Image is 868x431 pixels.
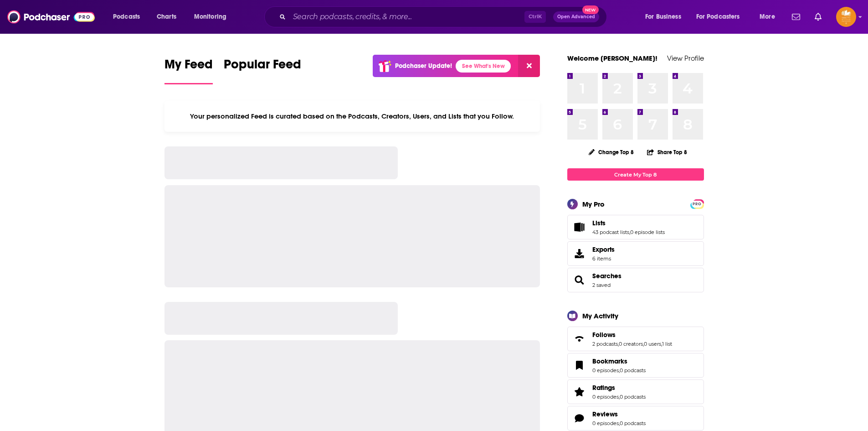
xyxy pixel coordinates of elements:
a: Reviews [592,410,646,418]
a: 2 podcasts [592,341,618,347]
span: Popular Feed [224,57,301,78]
button: Share Top 8 [647,143,688,161]
a: 0 episodes [592,420,619,426]
a: 0 podcasts [620,394,646,400]
span: Ctrl K [524,11,546,23]
span: Monitoring [194,10,226,23]
div: My Pro [582,200,605,208]
a: Follows [570,332,589,345]
a: 0 creators [619,341,643,347]
a: Searches [592,272,621,280]
span: Ratings [592,384,615,392]
a: Show notifications dropdown [788,9,804,25]
a: Welcome [PERSON_NAME]! [567,54,657,62]
span: Bookmarks [567,353,704,378]
span: Searches [567,268,704,292]
button: open menu [107,10,152,24]
a: Bookmarks [592,357,646,365]
span: Reviews [592,410,618,418]
span: , [619,394,620,400]
button: open menu [690,10,753,24]
span: Open Advanced [557,15,595,19]
a: See What's New [456,60,511,73]
span: More [760,10,775,23]
span: , [661,341,662,347]
a: Follows [592,331,672,339]
img: Podchaser - Follow, Share and Rate Podcasts [7,8,95,26]
a: Ratings [570,385,589,398]
span: , [618,341,619,347]
a: 1 list [662,341,672,347]
span: Follows [592,331,616,339]
span: , [629,229,630,235]
button: open menu [188,10,238,24]
a: 0 podcasts [620,367,646,374]
a: PRO [692,200,703,207]
button: open menu [639,10,693,24]
div: My Activity [582,312,618,320]
a: My Feed [164,57,213,84]
span: Logged in as ShreveWilliams [836,7,856,27]
p: Podchaser Update! [395,62,452,70]
button: Change Top 8 [583,146,640,158]
a: Lists [570,221,589,234]
a: Bookmarks [570,359,589,372]
a: Popular Feed [224,57,301,84]
input: Search podcasts, credits, & more... [289,10,524,24]
span: My Feed [164,57,213,78]
div: Your personalized Feed is curated based on the Podcasts, Creators, Users, and Lists that you Follow. [164,101,540,132]
span: Exports [570,247,589,260]
span: , [643,341,644,347]
a: Show notifications dropdown [811,9,825,25]
a: Create My Top 8 [567,168,704,181]
span: Lists [567,215,704,239]
a: 0 podcasts [620,420,646,426]
span: , [619,420,620,426]
button: Show profile menu [836,7,856,27]
a: 0 users [644,341,661,347]
span: Ratings [567,379,704,404]
span: Bookmarks [592,357,627,365]
span: 6 items [592,255,615,262]
a: Lists [592,219,665,227]
span: Follows [567,327,704,351]
div: Search podcasts, credits, & more... [273,6,616,27]
span: Podcasts [113,10,140,23]
span: Charts [157,10,176,23]
a: 0 episode lists [630,229,665,235]
button: open menu [753,10,786,24]
a: Exports [567,241,704,266]
button: Open AdvancedNew [553,11,599,22]
span: Exports [592,245,615,254]
span: For Business [645,10,681,23]
img: User Profile [836,7,856,27]
span: For Podcasters [696,10,740,23]
a: Searches [570,274,589,286]
span: New [582,5,599,14]
span: , [619,367,620,374]
a: Reviews [570,412,589,425]
a: 2 saved [592,282,611,288]
a: 43 podcast lists [592,229,629,235]
a: 0 episodes [592,367,619,374]
a: Ratings [592,384,646,392]
span: Reviews [567,406,704,431]
a: 0 episodes [592,394,619,400]
a: Charts [151,10,182,24]
span: Lists [592,219,606,227]
a: View Profile [667,54,704,62]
